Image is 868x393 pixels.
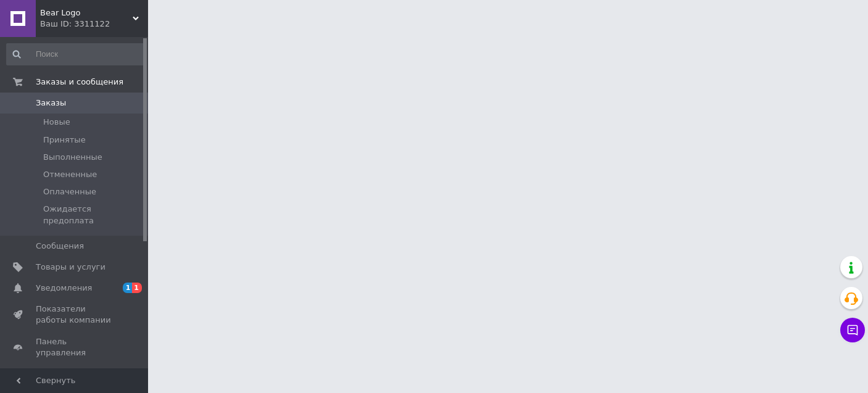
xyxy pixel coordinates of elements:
span: Новые [43,117,70,128]
span: Ожидается предоплата [43,204,144,226]
span: Товары и услуги [36,262,105,273]
span: Bear Logo [40,7,133,19]
span: Оплаченные [43,186,96,197]
span: Заказы и сообщения [36,77,123,88]
span: 1 [123,283,133,293]
span: Отмененные [43,169,97,180]
button: Чат с покупателем [840,318,865,342]
div: Ваш ID: 3311122 [40,19,148,30]
span: Показатели работы компании [36,304,114,326]
span: Панель управления [36,336,114,358]
span: Уведомления [36,283,92,294]
input: Поиск [6,43,146,65]
span: Выполненные [43,152,102,163]
span: Заказы [36,97,66,109]
span: Принятые [43,134,86,146]
span: 1 [132,283,142,293]
span: Сообщения [36,241,84,252]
